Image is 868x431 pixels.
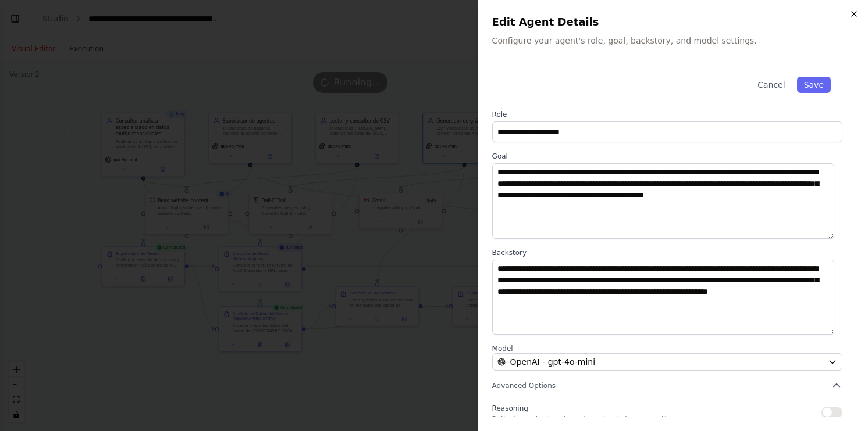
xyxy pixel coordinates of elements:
[492,152,842,161] label: Goal
[492,248,842,257] label: Backstory
[492,110,842,119] label: Role
[750,77,792,93] button: Cancel
[797,77,831,93] button: Save
[492,14,854,30] h2: Edit Agent Details
[492,381,556,390] span: Advanced Options
[492,35,854,46] p: Configure your agent's role, goal, backstory, and model settings.
[492,380,842,392] button: Advanced Options
[492,353,842,371] button: OpenAI - gpt-4o-mini
[510,356,595,368] span: OpenAI - gpt-4o-mini
[492,404,528,412] span: Reasoning
[492,415,675,424] p: Reflect on a task and create a plan before execution
[492,344,842,353] label: Model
